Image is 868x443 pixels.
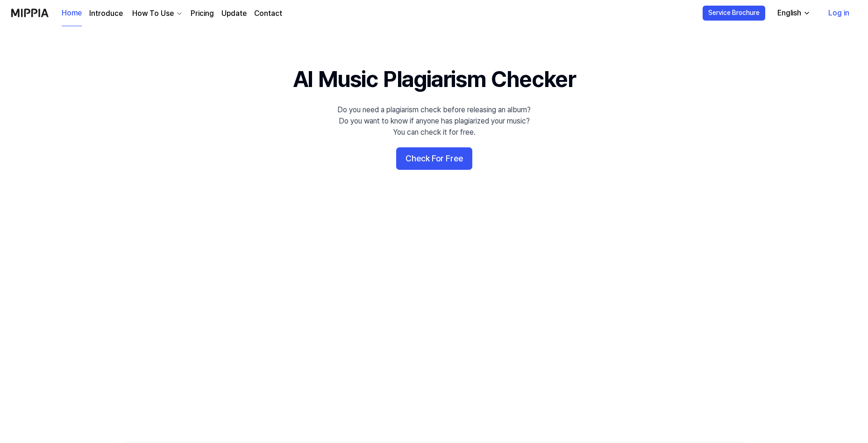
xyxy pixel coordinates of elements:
[130,8,176,19] div: How To Use
[776,7,803,19] div: English
[221,8,247,19] a: Update
[337,104,531,138] div: Do you need a plagiarism check before releasing an album? Do you want to know if anyone has plagi...
[191,8,214,19] a: Pricing
[703,6,765,21] button: Service Brochure
[89,8,123,19] a: Introduce
[62,0,82,26] a: Home
[396,147,472,170] button: Check For Free
[293,64,576,95] h1: AI Music Plagiarism Checker
[191,207,677,404] img: main Image
[254,8,282,19] a: Contact
[770,4,816,22] button: English
[130,8,183,19] button: How To Use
